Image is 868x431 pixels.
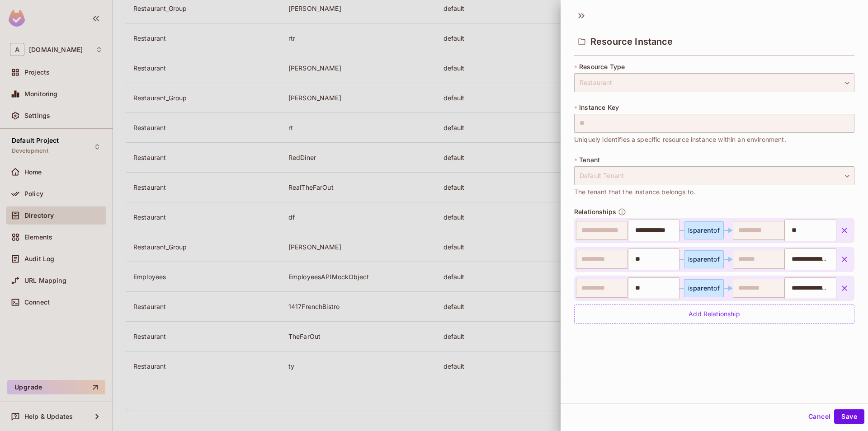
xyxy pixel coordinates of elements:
span: Resource Type [579,63,625,70]
span: Uniquely identifies a specific resource instance within an environment. [574,135,786,145]
div: is of [688,256,720,263]
div: is of [688,285,720,292]
span: parent [693,255,714,263]
span: Relationships [574,208,616,215]
span: Tenant [579,156,600,164]
button: Save [834,409,864,424]
div: is of [688,227,720,234]
span: Instance Key [579,104,619,111]
span: parent [693,226,714,234]
span: parent [693,284,714,292]
div: Default Tenant [574,166,854,185]
span: The tenant that the instance belongs to. [574,187,695,197]
span: Resource Instance [590,36,673,47]
button: Cancel [805,409,834,424]
div: Restaurant [574,73,854,92]
div: Add Relationship [574,305,854,324]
